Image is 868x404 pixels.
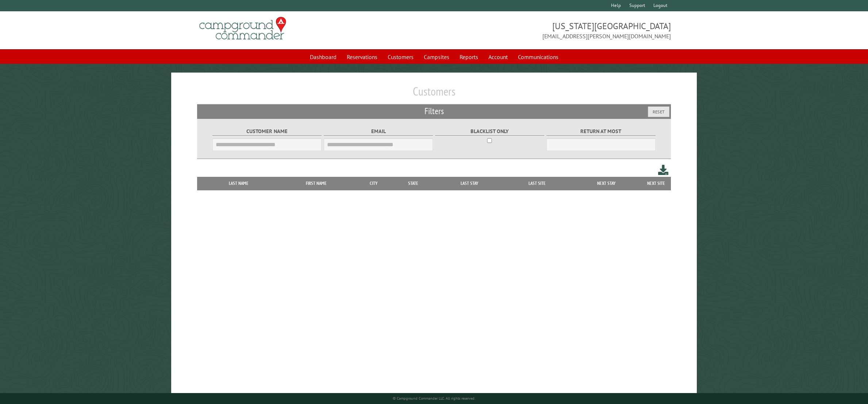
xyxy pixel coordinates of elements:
a: Account [484,50,512,64]
th: Next Site [642,177,671,190]
th: First Name [277,177,356,190]
th: Last Name [201,177,277,190]
th: State [391,177,435,190]
img: Campground Commander [197,14,288,43]
label: Blacklist only [435,127,544,136]
small: © Campground Commander LLC. All rights reserved. [393,396,475,401]
h2: Filters [197,104,671,118]
label: Email [324,127,433,136]
a: Download this customer list (.csv) [658,163,669,177]
a: Customers [383,50,418,64]
a: Reports [455,50,483,64]
label: Return at most [546,127,656,136]
span: [US_STATE][GEOGRAPHIC_DATA] [EMAIL_ADDRESS][PERSON_NAME][DOMAIN_NAME] [434,20,671,40]
h1: Customers [197,84,671,104]
th: Next Stay [571,177,642,190]
a: Communications [514,50,563,64]
a: Reservations [342,50,382,64]
th: Last Stay [435,177,503,190]
label: Customer Name [212,127,322,136]
th: Last Site [503,177,571,190]
a: Campsites [419,50,454,64]
a: Dashboard [306,50,341,64]
button: Reset [648,106,669,117]
th: City [356,177,391,190]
